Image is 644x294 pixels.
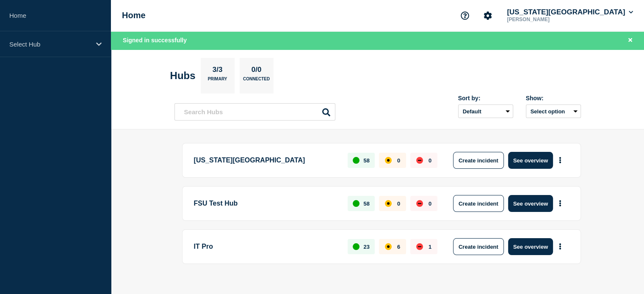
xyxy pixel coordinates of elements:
button: Account settings [479,7,497,25]
p: 0 [397,157,400,164]
p: Connected [243,77,270,85]
div: down [416,200,423,207]
p: Primary [208,77,227,85]
div: up [353,243,359,250]
div: down [416,157,423,164]
span: Signed in successfully [123,37,187,44]
div: down [416,243,423,250]
button: See overview [508,195,553,212]
div: up [353,157,359,164]
p: Select Hub [9,41,91,48]
div: affected [385,157,392,164]
button: Select option [526,104,581,118]
p: [PERSON_NAME] [505,16,593,22]
div: Show: [526,95,581,102]
p: [US_STATE][GEOGRAPHIC_DATA] [194,152,338,169]
p: 3/3 [209,66,226,77]
p: 0 [428,201,431,207]
button: Create incident [453,238,504,255]
div: Sort by: [458,95,513,102]
p: FSU Test Hub [194,195,338,212]
p: 0 [397,201,400,207]
div: up [353,200,359,207]
p: 58 [363,157,369,164]
p: 58 [363,201,369,207]
p: 6 [397,244,400,250]
button: Create incident [453,195,504,212]
button: More actions [555,196,566,212]
button: Support [456,7,474,25]
h1: Home [122,11,146,20]
button: See overview [508,238,553,255]
div: affected [385,200,392,207]
button: More actions [555,153,566,168]
button: See overview [508,152,553,169]
p: 0 [428,157,431,164]
p: 1 [428,244,431,250]
p: 0/0 [248,66,265,77]
select: Sort by [458,104,513,118]
p: 23 [363,244,369,250]
input: Search Hubs [174,103,335,121]
div: affected [385,243,392,250]
h2: Hubs [170,70,196,82]
button: Create incident [453,152,504,169]
p: IT Pro [194,238,338,255]
button: More actions [555,239,566,255]
button: Close banner [625,36,636,45]
button: [US_STATE][GEOGRAPHIC_DATA] [505,8,635,16]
